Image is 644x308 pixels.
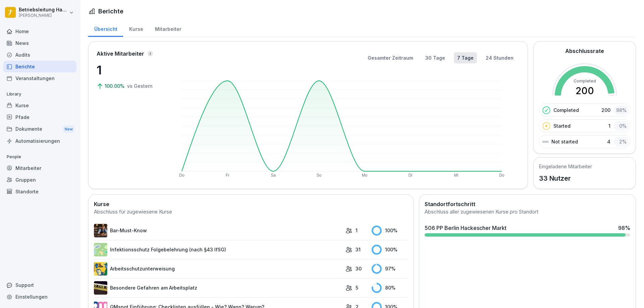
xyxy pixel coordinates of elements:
[372,264,408,274] div: 97 %
[88,20,123,37] a: Übersicht
[364,52,417,63] button: Gesamter Zeitraum
[553,107,579,114] p: Completed
[98,7,123,16] h1: Berichte
[149,20,187,37] a: Mitarbeiter
[94,200,408,208] h2: Kurse
[539,173,592,183] p: 33 Nutzer
[454,52,477,63] button: 7 Tage
[425,200,630,208] h2: Standortfortschritt
[422,221,633,239] a: 506 PP Berlin Hackescher Markt98%
[3,49,76,61] a: Audits
[614,137,629,146] div: 2 %
[372,283,408,293] div: 80 %
[539,163,592,170] h5: Eingeladene Mitarbeiter
[19,7,68,13] p: Betriebsleitung Hackescher Marktz
[19,13,68,18] p: [PERSON_NAME]
[3,123,76,135] a: DokumenteNew
[3,291,76,303] a: Einstellungen
[3,61,76,72] a: Berichte
[607,138,610,145] p: 4
[565,47,604,55] h2: Abschlussrate
[618,224,630,232] div: 98 %
[372,245,408,255] div: 100 %
[271,173,276,178] text: Sa
[3,151,76,162] p: People
[362,173,368,178] text: Mo
[3,162,76,174] a: Mitarbeiter
[553,122,571,129] p: Started
[94,243,342,256] a: Infektionsschutz Folgebelehrung (nach §43 IfSG)
[372,226,408,236] div: 100 %
[3,186,76,197] a: Standorte
[614,121,629,131] div: 0 %
[94,224,342,237] a: Bar-Must-Know
[97,50,144,58] p: Aktive Mitarbeiter
[127,82,153,89] p: vs Gestern
[94,208,408,216] div: Abschluss für zugewiesene Kurse
[454,173,458,178] text: Mi
[409,173,412,178] text: Di
[3,72,76,84] a: Veranstaltungen
[422,52,448,63] button: 30 Tage
[3,123,76,135] div: Dokumente
[123,20,149,37] a: Kurse
[3,89,76,100] p: Library
[94,262,107,275] img: bgsrfyvhdm6180ponve2jajk.png
[3,174,76,186] a: Gruppen
[425,208,630,216] div: Abschluss aller zugewiesenen Kurse pro Standort
[3,135,76,147] a: Automatisierungen
[94,281,342,295] a: Besondere Gefahren am Arbeitsplatz
[94,281,107,295] img: zq4t51x0wy87l3xh8s87q7rq.png
[608,122,610,129] p: 1
[226,173,229,178] text: Fr
[482,52,517,63] button: 24 Stunden
[179,173,184,178] text: Do
[3,37,76,49] a: News
[499,173,504,178] text: Do
[3,25,76,37] a: Home
[3,111,76,123] a: Pfade
[614,105,629,115] div: 98 %
[94,224,107,237] img: avw4yih0pjczq94wjribdn74.png
[105,82,126,89] p: 100.00%
[356,227,358,234] p: 1
[97,61,164,79] p: 1
[94,262,342,275] a: Arbeitsschutzunterweisung
[63,125,74,133] div: New
[356,284,358,291] p: 5
[356,265,362,272] p: 30
[3,279,76,291] div: Support
[425,224,506,232] div: 506 PP Berlin Hackescher Markt
[317,173,322,178] text: So
[601,107,610,114] p: 200
[3,100,76,111] a: Kurse
[94,243,107,256] img: tgff07aey9ahi6f4hltuk21p.png
[356,246,361,253] p: 31
[551,138,578,145] p: Not started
